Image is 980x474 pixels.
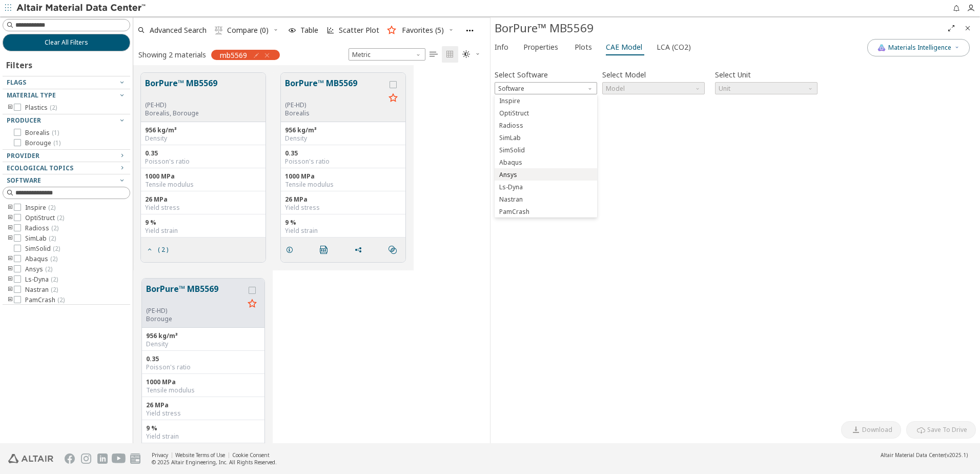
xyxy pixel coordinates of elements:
[442,46,458,63] button: Tile View
[8,454,53,463] img: Altair Engineering
[3,114,130,127] button: Producer
[145,181,261,189] div: Tensile modulus
[51,224,58,232] span: ( 2 )
[499,183,523,191] span: Ls-Dyna
[146,409,260,418] div: Yield stress
[146,355,260,363] div: 0.35
[458,46,485,63] button: Theme
[53,244,60,253] span: ( 2 )
[446,50,454,58] i: 
[7,164,73,172] span: Ecological Topics
[462,50,471,58] i: 
[881,451,945,459] span: Altair Material Data Center
[145,109,217,117] p: Borealis, Borouge
[45,265,52,273] span: ( 2 )
[285,77,385,101] button: BorPure™ MB5569
[877,44,886,52] img: AI Copilot
[3,76,130,89] button: Flags
[300,27,318,34] span: Table
[285,204,401,212] div: Yield stress
[841,421,901,439] button: Download
[7,78,26,87] span: Flags
[7,176,41,185] span: Software
[867,39,970,56] button: AI CopilotMaterials Intelligence
[281,240,302,260] button: Details
[285,157,401,166] div: Poisson's ratio
[7,234,14,243] i: toogle group
[52,128,59,137] span: ( 1 )
[146,401,260,409] div: 26 MPa
[285,227,401,235] div: Yield strain
[3,150,130,162] button: Provider
[146,363,260,371] div: Poisson's ratio
[495,39,508,55] span: Info
[906,421,976,439] button: Save To Drive
[57,295,65,304] span: ( 2 )
[499,171,517,179] span: Ansys
[7,224,14,232] i: toogle group
[25,245,60,253] span: SimSolid
[146,332,260,340] div: 956 kg/m³
[25,104,57,112] span: Plastics
[146,283,244,307] button: BorPure™ MB5569
[152,459,277,466] div: © 2025 Altair Engineering, Inc. All Rights Reserved.
[16,3,147,13] img: Altair Material Data Center
[146,432,260,441] div: Yield strain
[145,134,261,143] div: Density
[25,139,60,147] span: Borouge
[146,315,244,323] p: Borouge
[145,149,261,157] div: 0.35
[7,151,39,160] span: Provider
[25,296,65,304] span: PamCrash
[215,26,223,34] i: 
[959,20,976,36] button: Close
[349,48,425,61] span: Metric
[244,296,260,312] button: Favorite
[227,27,269,34] span: Compare (0)
[138,50,206,60] div: Showing 2 materials
[888,44,951,52] span: Materials Intelligence
[7,265,14,273] i: toogle group
[657,39,691,55] span: LCA (CO2)
[881,451,968,459] div: (v2025.1)
[499,109,529,117] span: OptiStruct
[495,20,943,36] div: BorPure™ MB5569
[51,285,58,294] span: ( 2 )
[7,214,14,222] i: toogle group
[499,195,523,204] span: Nastran
[3,51,37,76] div: Filters
[141,240,173,260] button: ( 2 )
[25,286,58,294] span: Nastran
[7,275,14,284] i: toogle group
[715,67,751,82] label: Select Unit
[145,157,261,166] div: Poisson's ratio
[385,90,401,107] button: Favorite
[320,246,328,254] i: 
[339,27,379,34] span: Scatter Plot
[45,38,88,47] span: Clear All Filters
[25,204,55,212] span: Inspire
[7,286,14,294] i: toogle group
[917,426,925,434] i: 
[50,103,57,112] span: ( 2 )
[146,340,260,348] div: Density
[25,275,58,284] span: Ls-Dyna
[430,50,438,58] i: 
[145,172,261,181] div: 1000 MPa
[349,48,425,61] div: Unit System
[715,82,818,94] span: Unit
[602,82,705,94] span: Model
[499,134,521,142] span: SimLab
[152,451,168,459] a: Privacy
[285,149,401,157] div: 0.35
[384,240,405,260] button: Similar search
[3,34,130,51] button: Clear All Filters
[232,451,270,459] a: Cookie Consent
[146,307,244,315] div: (PE-HD)
[7,91,56,100] span: Material Type
[158,247,168,253] span: ( 2 )
[145,219,261,227] div: 9 %
[25,234,56,243] span: SimLab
